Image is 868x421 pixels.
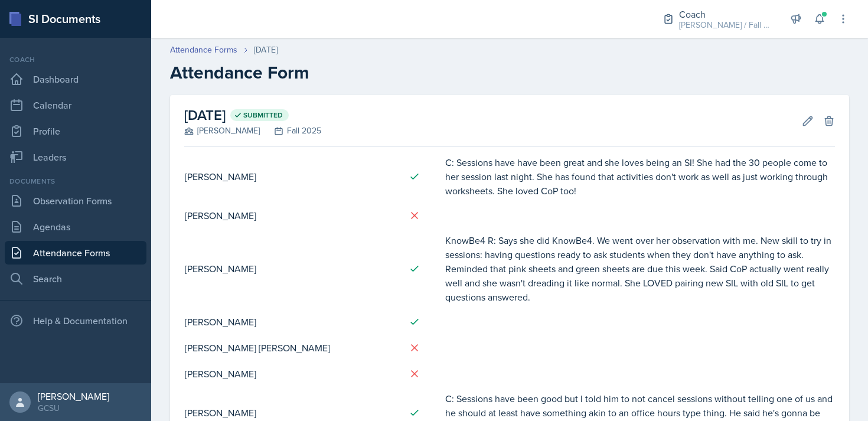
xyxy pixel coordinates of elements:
[5,189,146,213] a: Observation Forms
[184,229,399,309] td: [PERSON_NAME]
[445,151,835,203] td: C: Sessions have have been great and she loves being an SI! She had the 30 people come to her ses...
[170,44,237,56] a: Attendance Forms
[38,402,109,414] div: GCSU
[184,105,321,126] h2: [DATE]
[5,309,146,332] div: Help & Documentation
[5,215,146,239] a: Agendas
[184,125,321,137] div: [PERSON_NAME] Fall 2025
[5,176,146,187] div: Documents
[5,267,146,291] a: Search
[184,335,399,361] td: [PERSON_NAME] [PERSON_NAME]
[243,110,283,120] span: Submitted
[254,44,278,56] div: [DATE]
[5,54,146,65] div: Coach
[5,93,146,117] a: Calendar
[5,145,146,169] a: Leaders
[184,361,399,387] td: [PERSON_NAME]
[184,151,399,203] td: [PERSON_NAME]
[170,62,849,83] h2: Attendance Form
[184,309,399,335] td: [PERSON_NAME]
[5,241,146,265] a: Attendance Forms
[184,203,399,229] td: [PERSON_NAME]
[5,119,146,143] a: Profile
[38,390,109,402] div: [PERSON_NAME]
[5,67,146,91] a: Dashboard
[679,19,774,31] div: [PERSON_NAME] / Fall 2025
[679,7,774,21] div: Coach
[445,229,835,309] td: KnowBe4 R: Says she did KnowBe4. We went over her observation with me. New skill to try in sessio...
